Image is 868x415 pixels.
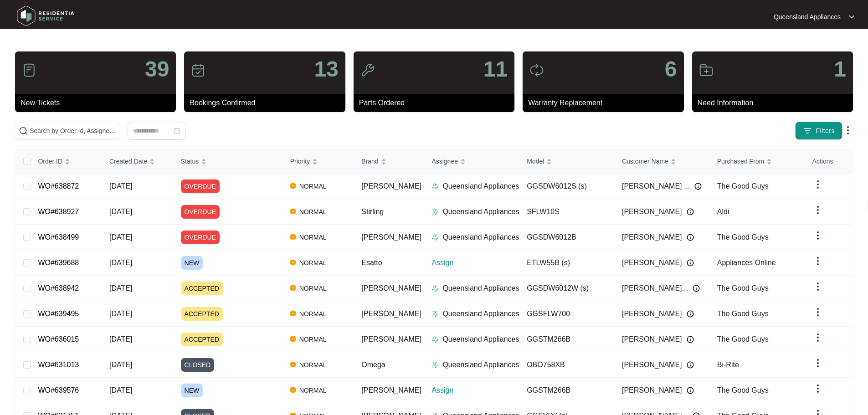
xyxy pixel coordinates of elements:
[38,156,62,166] span: Order ID
[361,182,421,190] span: [PERSON_NAME]
[38,335,79,343] a: WO#636015
[174,149,283,174] th: Status
[30,126,116,136] input: Search by Order Id, Assignee Name, Customer Name, Brand and Model
[528,97,683,108] p: Warranty Replacement
[431,257,519,268] p: Assign
[109,182,132,190] span: [DATE]
[191,63,205,77] img: icon
[442,232,519,243] p: Queensland Appliances
[431,234,439,241] img: Assigner Icon
[296,232,330,243] span: NORMAL
[812,307,823,318] img: dropdown arrow
[519,149,615,174] th: Model
[519,352,615,378] td: OBO758XB
[622,257,682,268] span: [PERSON_NAME]
[812,256,823,266] img: dropdown arrow
[442,283,519,294] p: Queensland Appliances
[622,156,668,166] span: Customer Name
[361,335,421,343] span: [PERSON_NAME]
[527,156,544,166] span: Model
[687,336,694,343] img: Info icon
[14,2,77,30] img: residentia service logo
[687,234,694,241] img: Info icon
[181,156,199,166] span: Status
[290,285,296,291] img: Vercel Logo
[181,179,220,193] span: OVERDUE
[181,231,220,244] span: OVERDUE
[290,183,296,189] img: Vercel Logo
[431,208,439,215] img: Assigner Icon
[38,259,79,266] a: WO#639688
[519,301,615,327] td: GGSFLW700
[21,97,176,108] p: New Tickets
[842,125,853,136] img: dropdown arrow
[812,230,823,241] img: dropdown arrow
[519,276,615,301] td: GGSDW6012W (s)
[109,233,132,241] span: [DATE]
[296,308,330,319] span: NORMAL
[290,311,296,316] img: Vercel Logo
[622,334,682,345] span: [PERSON_NAME]
[834,58,846,80] p: 1
[717,386,769,394] span: The Good Guys
[109,259,132,266] span: [DATE]
[296,385,330,396] span: NORMAL
[360,63,375,77] img: icon
[431,310,439,318] img: Assigner Icon
[361,208,384,215] span: Stirling
[717,284,769,292] span: The Good Guys
[717,233,769,241] span: The Good Guys
[622,232,682,243] span: [PERSON_NAME]
[803,126,812,135] img: filter icon
[519,225,615,250] td: GGSDW6012B
[699,63,714,77] img: icon
[812,358,823,369] img: dropdown arrow
[181,384,203,397] span: NEW
[442,181,519,192] p: Queensland Appliances
[22,63,36,77] img: icon
[519,327,615,352] td: GGSTM266B
[145,58,169,80] p: 39
[181,205,220,219] span: OVERDUE
[442,359,519,370] p: Queensland Appliances
[805,149,853,174] th: Actions
[109,361,132,369] span: [DATE]
[665,58,677,80] p: 6
[710,149,805,174] th: Purchased From
[424,149,519,174] th: Assignee
[361,259,382,266] span: Esatto
[615,149,710,174] th: Customer Name
[622,359,682,370] span: [PERSON_NAME]
[442,206,519,217] p: Queensland Appliances
[622,181,690,192] span: [PERSON_NAME] ...
[795,122,842,140] button: filter iconFilters
[290,260,296,265] img: Vercel Logo
[359,97,514,108] p: Parts Ordered
[290,156,310,166] span: Priority
[519,250,615,276] td: ETLW55B (s)
[102,149,174,174] th: Created Date
[693,285,700,292] img: Info icon
[361,310,421,318] span: [PERSON_NAME]
[361,386,421,394] span: [PERSON_NAME]
[38,310,79,318] a: WO#639495
[361,156,378,166] span: Brand
[190,97,345,108] p: Bookings Confirmed
[109,386,132,394] span: [DATE]
[181,333,223,346] span: ACCEPTED
[38,208,79,215] a: WO#638927
[529,63,544,77] img: icon
[442,334,519,345] p: Queensland Appliances
[812,281,823,292] img: dropdown arrow
[290,387,296,393] img: Vercel Logo
[774,12,841,21] p: Queensland Appliances
[181,358,215,372] span: CLOSED
[812,205,823,215] img: dropdown arrow
[296,257,330,268] span: NORMAL
[622,308,682,319] span: [PERSON_NAME]
[181,282,223,295] span: ACCEPTED
[354,149,424,174] th: Brand
[431,285,439,292] img: Assigner Icon
[717,361,739,369] span: Bi-Rite
[717,156,764,166] span: Purchased From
